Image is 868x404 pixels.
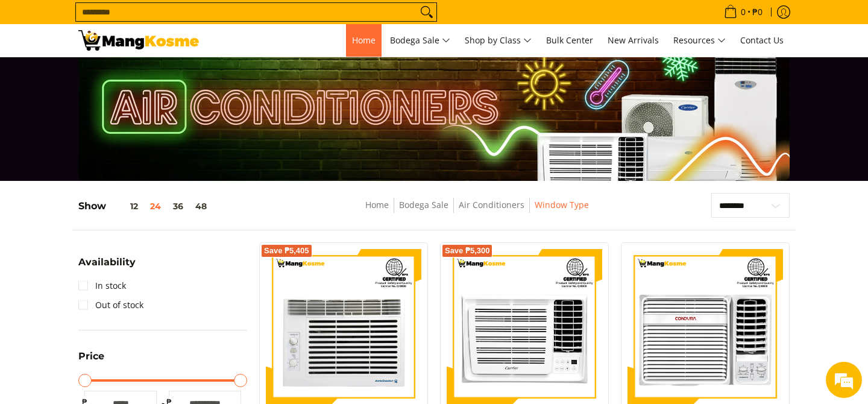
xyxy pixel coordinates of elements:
summary: Open [78,352,104,370]
button: 48 [189,201,213,211]
button: 36 [167,201,189,211]
span: Availability [78,257,136,267]
span: Resources [673,33,726,48]
a: Home [365,199,389,210]
a: Resources [667,24,732,57]
a: New Arrivals [602,24,665,57]
div: Chat with us now [63,68,203,83]
textarea: Type your message and hit 'Enter' [6,273,230,315]
span: Price [78,352,104,361]
button: Search [417,3,436,21]
span: Save ₱5,300 [445,247,490,254]
nav: Breadcrumbs [286,198,668,225]
a: Home [346,24,382,57]
span: Shop by Class [465,33,532,48]
a: In stock [78,276,126,295]
span: 0 [739,8,747,16]
summary: Open [78,257,136,276]
span: Contact Us [740,34,784,46]
span: We're online! [70,124,166,245]
a: Out of stock [78,295,143,315]
a: Bodega Sale [399,199,448,210]
nav: Main Menu [211,24,790,57]
a: Bulk Center [540,24,599,57]
span: Save ₱5,405 [264,247,309,254]
span: Window Type [535,198,589,213]
span: Home [352,34,376,46]
a: Shop by Class [459,24,538,57]
a: Bodega Sale [384,24,456,57]
a: Contact Us [734,24,790,57]
span: New Arrivals [608,34,659,46]
span: Bulk Center [546,34,593,46]
span: Bodega Sale [390,33,450,48]
span: ₱0 [750,8,764,16]
img: Bodega Sale Aircon l Mang Kosme: Home Appliances Warehouse Sale Window Type [78,30,199,51]
span: • [720,5,766,19]
h5: Show [78,200,213,212]
a: Air Conditioners [459,199,524,210]
button: 12 [106,201,144,211]
div: Minimize live chat window [198,6,227,35]
button: 24 [144,201,167,211]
